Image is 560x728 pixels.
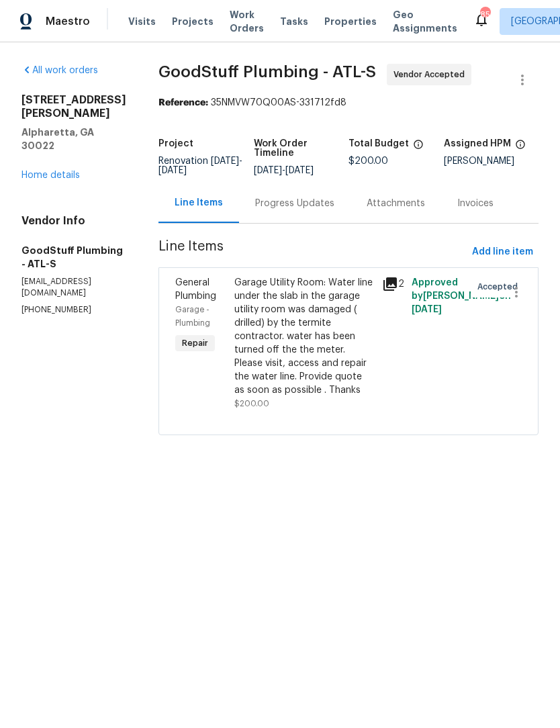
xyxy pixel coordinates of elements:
[175,306,210,327] span: Garage - Plumbing
[413,139,424,156] span: The total cost of line items that have been proposed by Opendoor. This sum includes line items th...
[211,156,239,166] span: [DATE]
[412,305,442,314] span: [DATE]
[444,139,511,148] h5: Assigned HPM
[382,276,404,292] div: 2
[21,126,126,152] h5: Alpharetta, GA 30022
[254,166,282,175] span: [DATE]
[393,68,470,81] span: Vendor Accepted
[158,240,467,265] span: Line Items
[21,214,126,228] h4: Vendor Info
[255,197,334,210] div: Progress Updates
[21,276,126,299] p: [EMAIL_ADDRESS][DOMAIN_NAME]
[158,64,376,80] span: GoodStuff Plumbing - ATL-S
[472,244,533,261] span: Add line item
[158,98,208,107] b: Reference:
[21,304,126,316] p: [PHONE_NUMBER]
[324,15,377,28] span: Properties
[158,156,242,175] span: -
[175,196,223,210] div: Line Items
[158,96,539,109] div: 35NMVW70Q00AS-331712fd8
[21,93,126,120] h2: [STREET_ADDRESS][PERSON_NAME]
[393,8,457,35] span: Geo Assignments
[46,15,90,28] span: Maestro
[412,278,511,314] span: Approved by [PERSON_NAME] on
[177,336,214,350] span: Repair
[348,156,388,166] span: $200.00
[21,244,126,271] h5: GoodStuff Plumbing - ATL-S
[477,280,523,293] span: Accepted
[128,15,156,28] span: Visits
[175,278,216,301] span: General Plumbing
[158,139,193,148] h5: Project
[285,166,314,175] span: [DATE]
[172,15,214,28] span: Projects
[230,8,264,35] span: Work Orders
[158,156,242,175] span: Renovation
[457,197,494,210] div: Invoices
[480,8,489,21] div: 85
[234,276,374,397] div: Garage Utility Room: Water line under the slab in the garage utility room was damaged ( drilled) ...
[515,139,526,156] span: The hpm assigned to this work order.
[444,156,539,166] div: [PERSON_NAME]
[21,66,98,75] a: All work orders
[21,171,80,180] a: Home details
[254,139,349,158] h5: Work Order Timeline
[254,166,314,175] span: -
[367,197,425,210] div: Attachments
[234,400,269,408] span: $200.00
[467,240,539,265] button: Add line item
[348,139,409,148] h5: Total Budget
[158,166,187,175] span: [DATE]
[280,17,308,26] span: Tasks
